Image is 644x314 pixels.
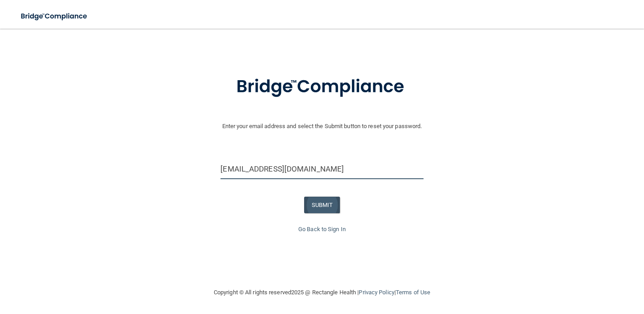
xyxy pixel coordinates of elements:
[13,7,96,26] img: bridge_compliance_login_screen.278c3ca4.svg
[298,226,346,232] a: Go Back to Sign In
[304,197,340,213] button: SUBMIT
[359,289,394,296] a: Privacy Policy
[218,64,426,110] img: bridge_compliance_login_screen.278c3ca4.svg
[159,278,485,307] div: Copyright © All rights reserved 2025 @ Rectangle Health | |
[489,267,633,303] iframe: Drift Widget Chat Controller
[396,289,430,296] a: Terms of Use
[220,159,423,179] input: Email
